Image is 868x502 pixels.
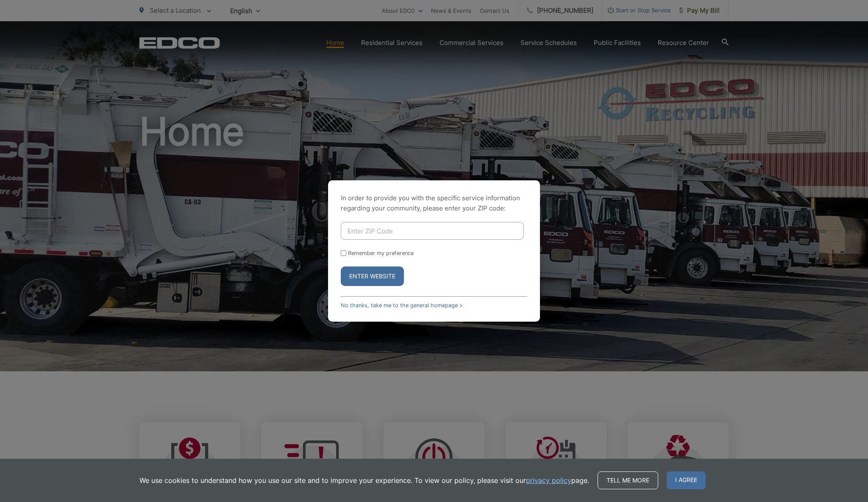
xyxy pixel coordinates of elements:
[598,471,658,489] a: Tell me more
[341,193,527,213] p: In order to provide you with the specific service information regarding your community, please en...
[341,302,463,308] a: No thanks, take me to the general homepage >
[341,266,404,286] button: Enter Website
[139,475,589,485] p: We use cookies to understand how you use our site and to improve your experience. To view our pol...
[341,222,524,240] input: Enter ZIP Code
[526,475,571,485] a: privacy policy
[667,471,706,489] span: I agree
[348,250,414,256] label: Remember my preference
